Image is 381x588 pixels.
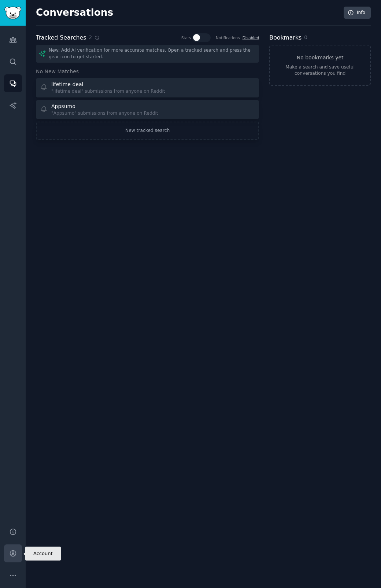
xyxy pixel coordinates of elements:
div: "lifetime deal" submissions from anyone on Reddit [51,88,165,95]
span: 2 [89,34,92,41]
a: No bookmarks yetMake a search and save useful conversations you find [269,45,371,86]
h2: Tracked Searches [36,33,86,42]
div: "Appsumo" submissions from anyone on Reddit [51,110,158,117]
a: Info [344,7,371,19]
div: lifetime deal [51,81,83,88]
div: New: Add AI verification for more accurate matches. Open a tracked search and press the gear icon... [36,45,259,63]
div: Stats [181,35,191,40]
span: 0 [304,34,307,40]
img: GummySearch logo [4,7,21,19]
a: New tracked search [36,122,259,140]
h2: Conversations [36,7,113,19]
a: Disabled [243,36,259,40]
a: lifetime deal"lifetime deal" submissions from anyone on Reddit [36,78,259,97]
h2: Bookmarks [269,33,302,42]
div: Make a search and save useful conversations you find [275,64,365,77]
div: Appsumo [51,103,75,110]
span: No New Matches [36,68,79,75]
a: Appsumo"Appsumo" submissions from anyone on Reddit [36,100,259,119]
h3: No bookmarks yet [297,54,344,62]
div: Notifications [216,35,240,40]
